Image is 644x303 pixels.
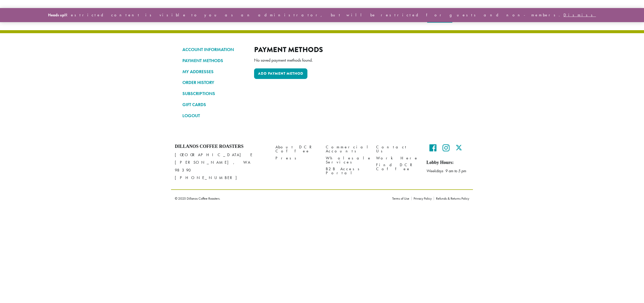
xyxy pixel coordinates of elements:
a: Dismiss [563,12,596,18]
a: Wholesale Services [326,155,369,165]
p: © 2025 Dillanos Coffee Roasters. [175,197,385,200]
h2: Payment Methods [254,45,462,54]
a: Press [275,155,318,161]
a: Refunds & Returns Policy [434,197,469,200]
h4: Dillanos Coffee Roasters [175,144,268,149]
a: ACCOUNT INFORMATION [182,45,247,54]
p: [GEOGRAPHIC_DATA] E [PERSON_NAME], WA 98390 [PHONE_NUMBER] [175,151,268,181]
em: Weekdays 9 am to 5 pm [426,168,466,174]
nav: Account pages [182,45,247,124]
a: SUBSCRIPTIONS [182,89,247,98]
a: LOGOUT [182,111,247,120]
a: About DCR Coffee [275,144,318,155]
a: GIFT CARDS [182,100,247,109]
a: MY ADDRESSES [182,67,247,76]
h5: Lobby Hours: [426,160,469,165]
a: ORDER HISTORY [182,78,247,87]
p: No saved payment methods found. [254,56,462,64]
a: Privacy Policy [411,197,434,200]
strong: Heads up! [48,12,65,18]
a: Add payment method [254,68,307,79]
a: Contact Us [376,144,419,155]
a: Work Here [376,155,419,161]
a: PAYMENT METHODS [182,56,247,65]
a: Terms of Use [392,197,411,200]
a: Find DCR Coffee [376,161,419,172]
a: B2B Access Portal [326,165,369,176]
a: Commercial Accounts [326,144,369,155]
